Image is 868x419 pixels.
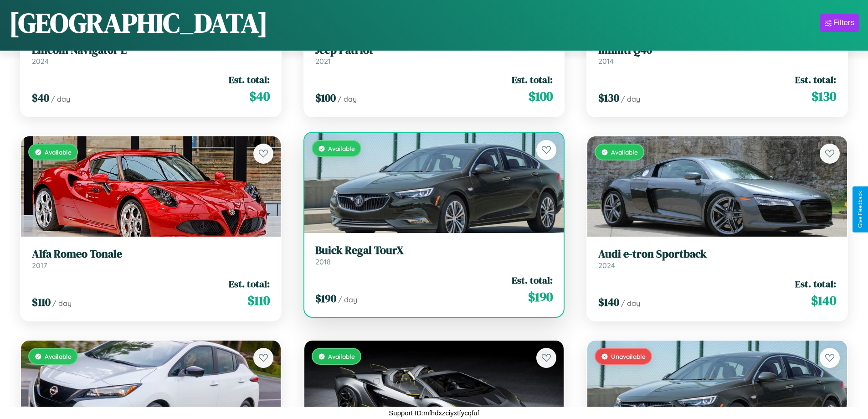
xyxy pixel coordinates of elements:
[598,295,619,310] span: $ 140
[598,90,619,105] span: $ 130
[32,295,51,310] span: $ 110
[795,73,836,86] span: Est. total:
[229,277,270,290] span: Est. total:
[833,18,854,27] div: Filters
[32,248,270,270] a: Alfa Romeo Tonale2017
[32,44,270,66] a: Lincoln Navigator L2024
[52,299,72,308] span: / day
[611,148,638,156] span: Available
[338,94,357,103] span: / day
[32,261,47,270] span: 2017
[328,145,355,152] span: Available
[45,148,72,156] span: Available
[247,291,270,310] span: $ 110
[621,94,640,103] span: / day
[315,44,553,66] a: Jeep Patriot2021
[389,407,479,419] p: Support ID: mfhdxzciyxtfycqfuf
[512,73,553,86] span: Est. total:
[529,87,553,105] span: $ 100
[32,57,49,66] span: 2024
[598,261,615,270] span: 2024
[315,257,331,266] span: 2018
[611,352,646,360] span: Unavailable
[598,248,836,270] a: Audi e-tron Sportback2024
[315,291,336,306] span: $ 190
[32,248,270,261] h3: Alfa Romeo Tonale
[9,4,268,41] h1: [GEOGRAPHIC_DATA]
[598,248,836,261] h3: Audi e-tron Sportback
[45,352,72,360] span: Available
[338,295,357,304] span: / day
[51,94,70,103] span: / day
[857,191,863,228] div: Give Feedback
[249,87,270,105] span: $ 40
[528,288,553,306] span: $ 190
[32,90,49,105] span: $ 40
[812,87,836,105] span: $ 130
[315,244,553,257] h3: Buick Regal TourX
[811,291,836,310] span: $ 140
[229,73,270,86] span: Est. total:
[795,277,836,290] span: Est. total:
[315,90,336,105] span: $ 100
[315,244,553,266] a: Buick Regal TourX2018
[328,352,355,360] span: Available
[820,14,859,32] button: Filters
[512,274,553,287] span: Est. total:
[598,57,614,66] span: 2014
[621,299,640,308] span: / day
[315,57,331,66] span: 2021
[598,44,836,66] a: Infiniti Q402014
